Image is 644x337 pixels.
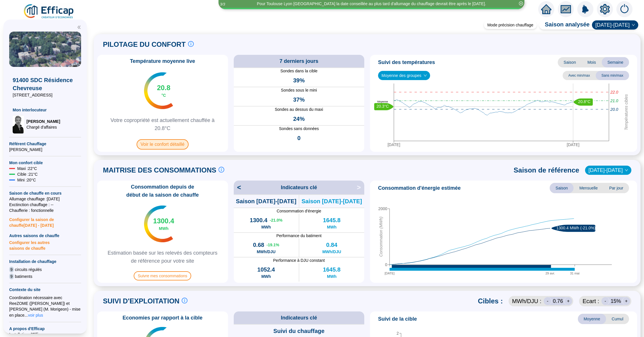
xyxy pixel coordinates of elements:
tspan: [DATE] [385,272,395,275]
span: Contexte du site [9,287,81,293]
tspan: Températures cibles [624,94,628,130]
div: + [622,297,630,305]
div: Coordination nécessaire avec ReeZOME ([PERSON_NAME]) et [PERSON_NAME] (M. Morigeon) - mise en pla... [9,295,81,318]
span: MWh [261,224,271,230]
span: Indicateurs clé [281,183,317,191]
span: Saison de référence [514,166,579,175]
span: 91400 SDC Résidence Chevreuse [13,76,78,92]
span: Voir le confort détaillé [137,139,189,150]
span: Sondes dans la cible [234,68,365,74]
span: info-circle [188,41,194,47]
span: close-circle [519,1,523,5]
span: home [541,4,551,14]
span: PILOTAGE DU CONFORT [103,40,186,49]
span: Chaufferie : fonctionnelle [9,208,81,213]
span: Mois [582,57,602,67]
span: 39% [293,76,305,84]
span: [PERSON_NAME] [26,119,60,124]
span: 0.68 [253,241,264,249]
span: Saison de chauffe en cours [9,190,81,196]
span: MWh [261,274,271,279]
span: MAITRISE DES CONSOMMATIONS [103,166,216,175]
span: 0 [297,134,300,142]
span: Votre copropriété est actuellement chauffée à 20.8°C [99,116,226,132]
span: Consommation d'énergie [234,208,365,214]
span: batiments [15,274,32,279]
tspan: Consommation (MWh) [379,217,383,257]
div: Mode précision chauffage [484,21,537,29]
img: indicateur températures [144,206,173,242]
span: down [625,168,628,172]
span: 15 % [611,297,621,305]
span: Moyenne [578,314,606,324]
tspan: 21.0 [610,98,618,103]
span: 37% [293,96,305,104]
span: Suivi du chauffage [273,327,325,335]
tspan: 0 [385,262,387,267]
text: 20.8°C [578,99,591,104]
span: Ecart : [582,297,599,305]
span: MWh [159,226,168,231]
span: Mensuelle [574,183,603,193]
span: 24% [293,115,305,123]
span: Consommation d'énergie estimée [378,184,461,192]
span: Sondes au dessus du maxi [234,106,365,113]
span: Allumage chauffage : [DATE] [9,196,81,202]
span: info-circle [182,298,187,303]
text: 1300.4 MWh (-21.0%) [556,226,596,230]
text: 20.3°C [377,104,389,109]
span: Suivi des températures [378,58,435,66]
span: double-left [77,25,81,29]
span: voir plus [28,312,43,318]
span: Saison [DATE]-[DATE] [236,197,296,205]
div: - [544,297,552,305]
span: A propos d'Efficap [9,326,81,332]
span: info-circle [218,167,224,173]
span: [PERSON_NAME] [9,147,81,152]
span: Exctinction chauffage : -- [9,202,81,208]
span: 2022-2023 [589,166,628,175]
tspan: 31 mai [570,272,580,275]
span: 1645.8 [323,216,340,224]
span: 0.84 [326,241,337,249]
span: > [357,183,364,192]
span: Suivi de la cible [378,315,417,323]
span: °C [161,92,166,98]
span: Maxi : 22 °C [17,166,37,171]
span: 2024-2025 [595,21,635,29]
span: Semaine [602,57,629,67]
tspan: 2000 [378,206,387,211]
span: down [632,23,635,27]
span: Configurer les autres saisons de chauffe [9,239,81,251]
span: Cumul [606,314,629,324]
span: Consommation depuis de début de la saison de chauffe [99,183,226,199]
span: Mon interlocuteur [13,107,78,113]
span: Sondes sous le mini [234,87,365,93]
span: MWh [327,224,336,230]
span: Indicateurs clé [281,314,317,322]
button: voir plus [28,312,43,318]
span: Installation de chauffage [9,259,81,264]
span: 20.8 [157,83,170,92]
span: Cible : 21 °C [17,171,38,177]
span: Sondes sans données [234,126,365,132]
span: Performance du batiment [234,233,365,239]
span: circuits régulés [15,267,42,272]
span: Mini : 20 °C [17,177,36,183]
span: 1300.4 [250,216,267,224]
span: Cibles : [478,297,503,306]
img: efficap energie logo [23,3,75,20]
img: alerts [577,1,593,17]
span: -19.1 % [267,242,279,248]
span: Température moyenne live [126,57,199,65]
tspan: 2 [396,331,399,336]
span: Mon confort cible [9,160,81,166]
tspan: 22.0 [610,90,618,94]
span: Moyenne des groupes [382,71,427,80]
span: -21.0 % [270,217,282,223]
img: Chargé d'affaires [13,115,24,133]
span: Avec min/max [563,71,596,80]
img: indicateur températures [144,72,173,109]
span: Saison [550,183,574,193]
tspan: [DATE] [567,142,579,147]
